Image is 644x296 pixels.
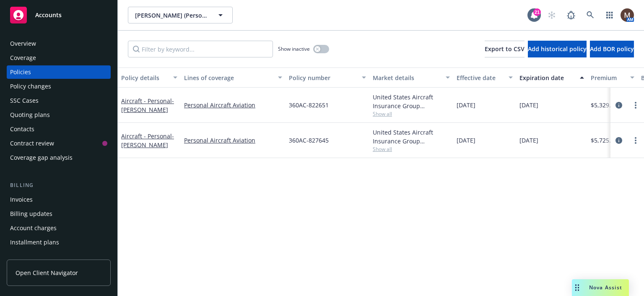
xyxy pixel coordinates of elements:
button: Add BOR policy [590,41,634,57]
div: Policy changes [10,80,51,93]
div: Billing updates [10,207,52,221]
a: Account charges [7,221,111,235]
a: Overview [7,37,111,50]
a: Accounts [7,3,111,27]
button: [PERSON_NAME] (Personal) [128,7,233,23]
div: Invoices [10,193,33,206]
div: Installment plans [10,236,59,249]
a: Personal Aircraft Aviation [184,101,282,109]
span: $5,725.00 [591,136,618,145]
div: Policy number [289,73,357,82]
a: Start snowing [543,7,560,23]
div: 21 [533,8,541,16]
a: SSC Cases [7,94,111,107]
span: Show all [373,110,450,117]
a: more [631,100,641,110]
span: Add BOR policy [590,45,634,53]
span: - [PERSON_NAME] [121,97,174,114]
span: [DATE] [457,136,475,145]
div: Billing [7,181,111,190]
div: Expiration date [519,73,575,82]
a: Contract review [7,137,111,150]
button: Policy number [286,68,369,88]
button: Lines of coverage [181,68,286,88]
a: Aircraft - Personal [121,97,174,114]
a: Policies [7,65,111,79]
div: United States Aircraft Insurance Group ([GEOGRAPHIC_DATA]), United States Aircraft Insurance Grou... [373,128,450,145]
div: Contract review [10,137,54,150]
span: [DATE] [519,101,538,109]
div: Drag to move [572,279,582,296]
a: Invoices [7,193,111,206]
div: Effective date [457,73,504,82]
div: Coverage [10,51,36,65]
button: Premium [587,68,638,88]
span: - [PERSON_NAME] [121,132,174,149]
a: Switch app [601,7,618,23]
span: 360AC-822651 [289,101,329,109]
span: Export to CSV [485,45,525,53]
span: Open Client Navigator [16,268,78,277]
button: Market details [369,68,453,88]
a: circleInformation [614,135,624,145]
div: Coverage gap analysis [10,151,73,164]
a: Installment plans [7,236,111,249]
div: United States Aircraft Insurance Group ([GEOGRAPHIC_DATA]), United States Aircraft Insurance Grou... [373,93,450,110]
span: Add historical policy [528,45,587,53]
a: Policy changes [7,80,111,93]
a: Aircraft - Personal [121,132,174,149]
div: Premium [591,73,625,82]
a: Coverage [7,51,111,65]
div: Quoting plans [10,108,50,122]
span: 360AC-827645 [289,136,329,145]
div: Lines of coverage [184,73,273,82]
a: more [631,135,641,145]
div: Overview [10,37,36,50]
span: Show all [373,145,450,153]
a: Contacts [7,122,111,136]
span: Accounts [35,12,62,18]
img: photo [621,8,634,22]
button: Effective date [453,68,516,88]
input: Filter by keyword... [128,41,273,57]
span: [DATE] [519,136,538,145]
div: Market details [373,73,441,82]
div: Policy details [121,73,168,82]
a: Billing updates [7,207,111,221]
button: Expiration date [516,68,587,88]
span: Nova Assist [589,284,622,291]
button: Nova Assist [572,279,629,296]
div: SSC Cases [10,94,39,107]
div: Account charges [10,221,57,235]
span: [DATE] [457,101,475,109]
span: [PERSON_NAME] (Personal) [135,11,208,20]
div: Policies [10,65,31,79]
span: $5,329.00 [591,101,618,109]
button: Add historical policy [528,41,587,57]
div: Contacts [10,122,34,136]
a: Report a Bug [563,7,579,23]
a: Quoting plans [7,108,111,122]
a: Personal Aircraft Aviation [184,136,282,145]
a: Coverage gap analysis [7,151,111,164]
a: Search [582,7,599,23]
span: Show inactive [278,45,310,52]
button: Policy details [118,68,181,88]
button: Export to CSV [485,41,525,57]
a: circleInformation [614,100,624,110]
